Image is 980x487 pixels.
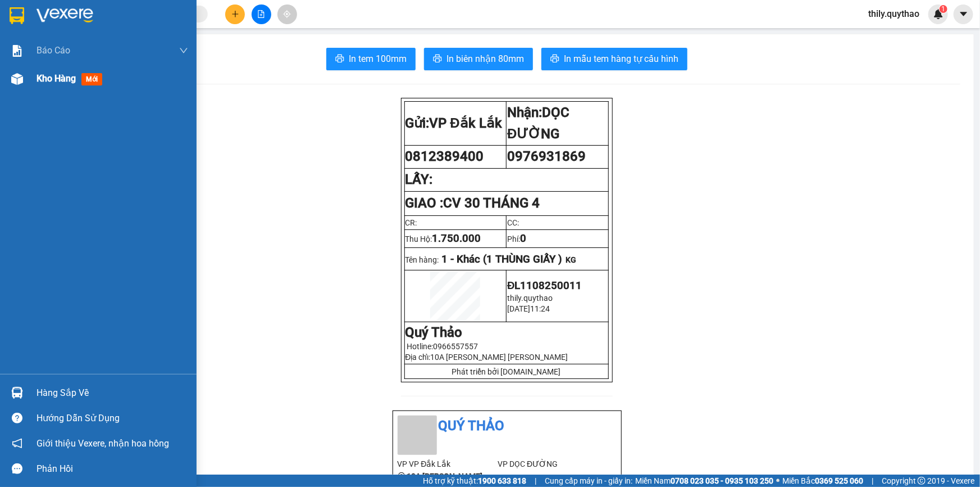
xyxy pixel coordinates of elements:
strong: Gửi: [405,115,502,131]
span: CV 30 THÁNG 4 [96,52,166,92]
span: In tem 100mm [349,52,407,66]
span: Kho hàng [37,73,76,84]
strong: Nhận: [507,105,569,142]
span: Địa chỉ: [405,353,568,362]
span: Báo cáo [37,43,70,57]
img: logo-vxr [10,7,24,24]
span: 1 [941,5,945,13]
span: 0966557557 [434,342,478,351]
td: Phí: [507,229,609,247]
span: printer [335,54,344,65]
span: KG [566,255,577,264]
span: 1.750.000 [432,232,481,245]
span: 1 - Khác (1 THÙNG GIẤY ) [442,253,563,265]
div: 0812389400 [10,37,88,52]
td: CR: [404,215,507,229]
td: Thu Hộ: [404,229,507,247]
span: printer [433,54,442,65]
span: thily.quythao [859,7,928,21]
span: plus [231,10,239,18]
span: copyright [918,477,926,485]
li: VP DỌC ĐƯỜNG [498,458,598,470]
button: printerIn biên nhận 80mm [424,48,533,70]
span: VP Đắk Lắk [430,115,502,131]
button: plus [225,4,245,24]
span: mới [81,73,102,85]
div: Hàng sắp về [37,385,188,402]
span: In biên nhận 80mm [446,52,524,66]
span: 11:24 [530,304,550,313]
span: Giới thiệu Vexere, nhận hoa hồng [37,436,169,450]
span: 10A [PERSON_NAME] [PERSON_NAME] [431,353,568,362]
span: down [179,46,188,55]
sup: 1 [940,5,947,13]
span: message [12,463,22,474]
img: icon-new-feature [933,9,943,19]
span: Hotline: [407,342,478,351]
img: solution-icon [11,45,23,57]
div: VP Đắk Lắk [10,10,88,37]
strong: LẤY: [405,172,433,187]
div: DỌC ĐƯỜNG [96,10,175,37]
span: thily.quythao [507,294,553,303]
strong: 1900 633 818 [478,476,526,485]
span: | [872,475,873,487]
span: notification [12,438,22,449]
span: aim [283,10,291,18]
span: Nhận: [96,11,123,22]
span: In mẫu tem hàng tự cấu hình [564,52,678,66]
span: CV 30 THÁNG 4 [444,195,540,211]
img: warehouse-icon [11,387,23,399]
span: 0976931869 [507,148,586,164]
span: ⚪️ [776,479,780,483]
p: Tên hàng: [405,253,608,265]
div: Phản hồi [37,461,188,477]
button: aim [277,4,297,24]
span: 0 [520,232,526,245]
strong: Quý Thảo [405,324,463,340]
span: | [535,475,536,487]
button: printerIn mẫu tem hàng tự cấu hình [541,48,687,70]
span: Hỗ trợ kỹ thuật: [423,475,526,487]
li: VP VP Đắk Lắk [398,458,498,470]
span: [DATE] [507,304,530,313]
span: question-circle [12,413,22,423]
li: Quý Thảo [398,416,617,437]
span: 0812389400 [405,148,484,164]
span: printer [550,54,559,65]
span: Miền Nam [635,475,773,487]
button: file-add [252,4,271,24]
div: 0976931869 [96,37,175,52]
button: caret-down [954,4,973,24]
span: DĐ: [96,58,112,70]
div: Hướng dẫn sử dụng [37,410,188,427]
span: DỌC ĐƯỜNG [507,105,569,142]
img: warehouse-icon [11,73,23,85]
button: printerIn tem 100mm [326,48,416,70]
span: file-add [257,10,265,18]
span: ĐL1108250011 [507,279,582,292]
td: Phát triển bởi [DOMAIN_NAME] [404,364,608,379]
strong: 0708 023 035 - 0935 103 250 [671,476,773,485]
span: environment [398,472,405,480]
strong: GIAO : [405,195,540,211]
td: CC: [507,215,609,229]
strong: 0369 525 060 [815,476,863,485]
span: Cung cấp máy in - giấy in: [545,475,632,487]
span: Miền Bắc [782,475,863,487]
span: Gửi: [10,11,27,22]
span: caret-down [959,9,969,19]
